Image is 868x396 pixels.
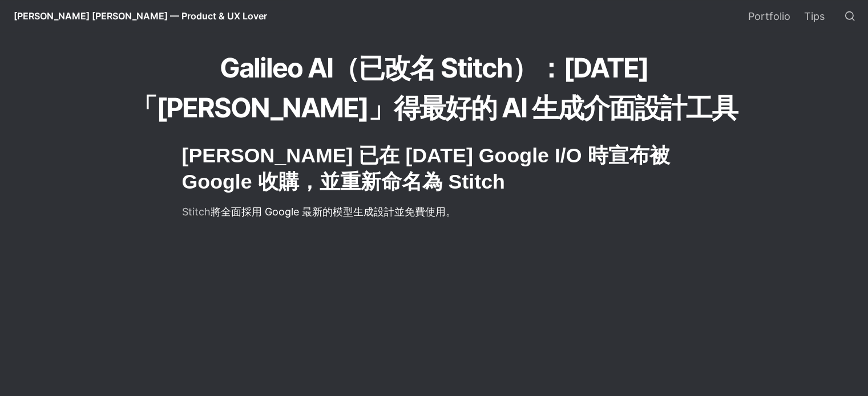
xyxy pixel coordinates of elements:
a: Stitch [182,206,211,218]
span: [PERSON_NAME] [PERSON_NAME] — Product & UX Lover [14,10,267,22]
p: 將全面採用 Google 最新的模型生成設計並免費使用。 [181,202,688,221]
h2: [PERSON_NAME] 已在 [DATE] Google I/O 時宣布被 Google 收購，並重新命名為 Stitch [181,141,688,197]
h1: Galileo AI（已改名 Stitch）：[DATE]「[PERSON_NAME]」得最好的 AI 生成介面設計工具 [126,47,742,129]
